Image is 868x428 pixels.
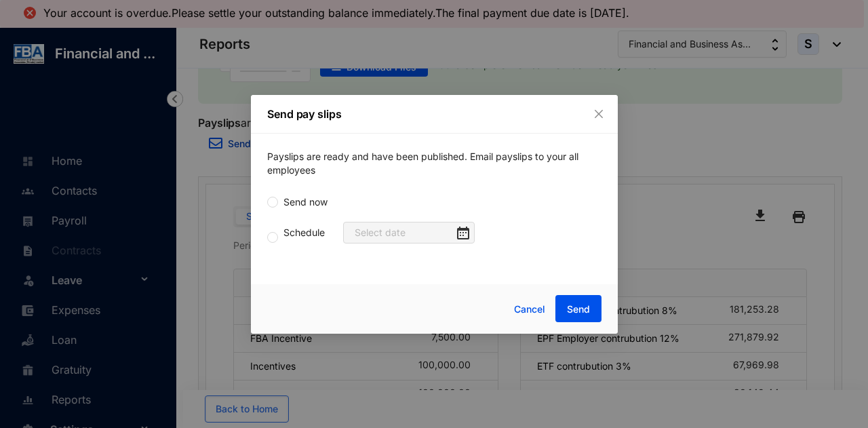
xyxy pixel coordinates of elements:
input: Select date [355,225,454,240]
p: Send pay slips [267,106,601,122]
p: Payslips are ready and have been published. Email payslips to your all employees [267,150,601,177]
span: Send now [278,195,333,210]
button: Cancel [503,296,555,323]
button: Close [591,106,606,121]
span: close [593,109,604,119]
span: Schedule [278,225,330,240]
button: Send [555,295,601,322]
span: Cancel [513,302,545,317]
span: Send [566,303,589,316]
